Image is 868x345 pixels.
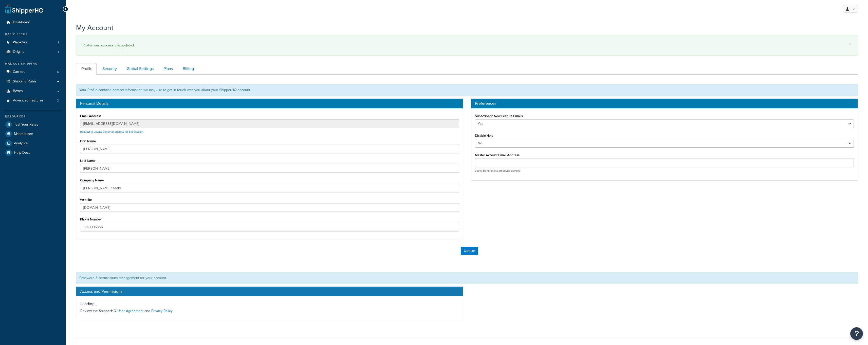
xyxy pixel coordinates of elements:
li: Advanced Features [4,96,62,105]
span: Analytics [14,141,28,146]
a: Test Your Rates [4,120,62,129]
h3: Preferences [475,101,854,106]
span: Boxes [13,89,23,93]
a: Analytics [4,139,62,148]
label: Website [80,198,92,202]
span: 1 [58,40,59,45]
a: Advanced Features 2 [4,96,62,105]
div: Manage Shipping [4,62,62,66]
a: Marketplace [4,129,62,139]
a: User Agreement [117,308,143,314]
div: Password & permissions management for your account. [76,272,858,284]
a: Security [97,63,121,75]
a: Websites 1 [4,38,62,47]
span: Test Your Rates [14,123,38,127]
p: Review the ShipperHQ and [80,307,459,315]
a: ShipperHQ Home [5,4,43,14]
a: Privacy Policy [151,308,173,314]
li: Websites [4,38,62,47]
span: Help Docs [14,151,30,155]
a: Dashboard [4,18,62,27]
a: Help Docs [4,148,62,157]
h1: My Account [76,23,114,33]
button: Update [461,247,478,255]
div: Loading... [76,296,463,319]
a: Profile [76,63,97,75]
span: 6 [57,70,59,74]
a: × [849,42,851,46]
span: Advanced Features [13,98,44,103]
span: 2 [57,98,59,103]
span: Carriers [13,70,25,74]
label: Email Address [80,114,101,118]
label: Last Name [80,159,96,163]
div: Basic Setup [4,32,62,37]
span: 1 [58,50,59,54]
a: Global Settings [121,63,158,75]
label: Master Account Email Address [475,153,520,157]
a: Origins 1 [4,47,62,57]
a: Plans [158,63,177,75]
li: Carriers [4,67,62,77]
div: Resources [4,114,62,119]
div: Profile was successfully updated. [83,42,851,49]
a: Request to update the email address for this account [80,130,143,134]
a: Carriers 6 [4,67,62,77]
button: Open Resource Center [850,327,863,340]
label: First Name [80,139,96,143]
p: Leave blank unless otherwise advised [475,169,854,173]
label: Subscribe to New Feature Emails [475,114,523,118]
span: Dashboard [13,20,30,25]
a: Shipping Rules [4,77,62,86]
li: Origins [4,47,62,57]
h3: Personal Details [80,101,459,106]
span: Websites [13,40,27,45]
div: Your Profile contains contact information we may use to get in touch with you about your ShipperH... [76,84,858,96]
span: Marketplace [14,132,33,136]
span: Shipping Rules [13,79,36,84]
label: Phone Number [80,217,102,221]
label: Company Name [80,178,104,182]
h3: Access and Permissions [76,287,463,296]
span: Origins [13,50,24,54]
a: Billing [177,63,198,75]
a: Boxes [4,87,62,96]
label: Disable Help [475,134,493,137]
